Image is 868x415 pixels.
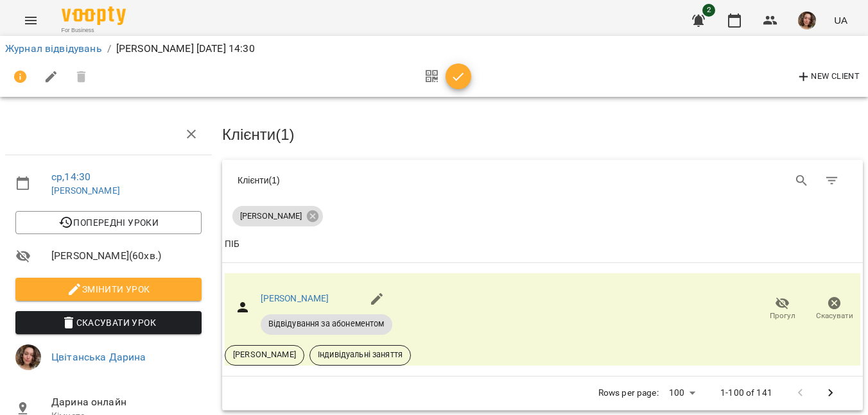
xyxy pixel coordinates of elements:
a: ср , 14:30 [51,171,91,183]
span: ПІБ [225,237,860,252]
div: 100 [664,384,700,402]
p: [PERSON_NAME] [DATE] 14:30 [116,41,255,56]
button: Змінити урок [15,278,202,301]
a: [PERSON_NAME] [261,293,329,303]
button: Search [786,165,817,196]
button: New Client [793,67,863,87]
div: Table Toolbar [222,160,863,201]
div: Клієнти ( 1 ) [238,174,533,187]
span: Індивідуальні заняття [310,349,410,360]
button: Скасувати Урок [15,311,202,334]
button: Прогул [756,291,808,327]
span: [PERSON_NAME] [232,210,309,222]
div: [PERSON_NAME] [232,206,323,226]
a: Журнал відвідувань [5,42,102,55]
span: Попередні уроки [26,215,191,230]
span: Прогул [770,310,795,321]
span: UA [834,13,847,27]
span: Змінити урок [26,282,191,297]
a: [PERSON_NAME] [51,185,120,196]
button: Menu [15,5,46,36]
a: Цвітанська Дарина [51,351,146,363]
button: Next Page [815,378,846,409]
img: 15232f8e2fb0b95b017a8128b0c4ecc9.jpg [798,12,816,30]
div: ПІБ [225,237,239,252]
img: 15232f8e2fb0b95b017a8128b0c4ecc9.jpg [15,344,41,370]
h3: Клієнти ( 1 ) [222,126,863,143]
span: Відвідування за абонементом [261,318,392,330]
p: Rows per page: [598,387,659,400]
li: / [107,41,111,56]
span: New Client [796,69,860,85]
button: Скасувати [808,291,860,327]
nav: breadcrumb [5,41,863,56]
p: 1-100 of 141 [720,387,772,400]
img: Voopty Logo [62,6,126,25]
span: [PERSON_NAME] ( 60 хв. ) [51,248,202,264]
button: UA [829,8,853,32]
span: 2 [702,4,715,17]
button: Фільтр [817,165,847,196]
div: Sort [225,237,239,252]
span: Скасувати Урок [26,315,191,330]
span: [PERSON_NAME] [225,349,304,360]
span: For Business [62,26,126,35]
span: Скасувати [816,310,853,321]
span: Дарина онлайн [51,394,202,410]
button: Попередні уроки [15,211,202,234]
